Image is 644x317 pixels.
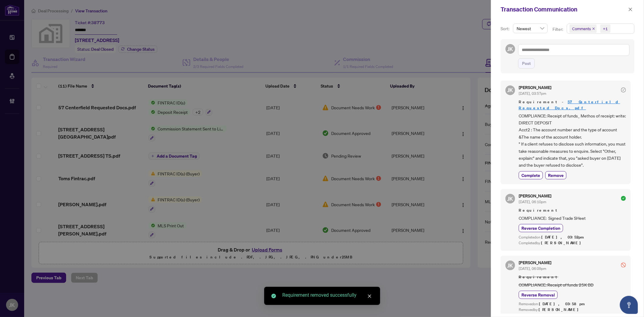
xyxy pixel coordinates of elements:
[519,274,626,280] span: Requirement
[545,171,566,179] button: Remove
[282,292,373,299] div: Requirement removed successfully
[539,301,586,306] span: [DATE], 03:58pm
[603,26,608,32] div: +1
[517,24,544,33] span: Newest
[519,224,563,232] button: Reverse Completion
[569,24,597,33] span: Comments
[541,235,585,240] span: [DATE], 03:52pm
[501,25,511,32] p: Sort:
[501,5,626,14] div: Transaction Communication
[553,26,564,33] p: Filter:
[519,171,543,179] button: Complete
[508,261,513,270] span: JK
[519,291,558,299] button: Reverse Removal
[572,26,591,32] span: Comments
[521,172,540,178] span: Complete
[519,266,546,271] span: [DATE], 06:09pm
[519,207,626,213] span: Requirement
[519,261,551,265] h5: [PERSON_NAME]
[519,85,551,90] h5: [PERSON_NAME]
[366,293,373,299] a: Close
[539,307,582,312] span: [PERSON_NAME]
[519,215,626,222] span: COMPLIANCE: Signed Trade SHeet
[519,281,626,288] span: COMPLIANCE: Receipt of funds 25K BD
[521,292,555,298] span: Reverse Removal
[519,91,546,96] span: [DATE], 03:57pm
[519,99,620,110] a: 57 Centerfield Requested Docs.pdf
[508,194,513,203] span: JK
[592,27,595,30] span: close
[519,99,626,111] span: Requirement -
[541,240,584,245] span: [PERSON_NAME]
[628,7,633,11] span: close
[621,196,626,201] span: check-circle
[519,112,626,169] span: COMPLIANCE: Receipt of funds_ Methos of receipt: write: DIRECT DEPOSIT Acct2 : The account number...
[519,200,546,204] span: [DATE], 06:10pm
[519,235,626,240] div: Completed on
[271,294,276,298] span: check-circle
[518,58,535,69] button: Post
[367,294,372,298] span: close
[519,194,551,198] h5: [PERSON_NAME]
[548,172,564,178] span: Remove
[621,263,626,267] span: stop
[620,296,638,314] button: Open asap
[519,301,626,307] div: Removed on
[519,307,626,313] div: Removed by
[519,240,626,246] div: Completed by
[508,45,513,53] span: JK
[508,86,513,94] span: JK
[621,88,626,92] span: check-circle
[521,225,560,231] span: Reverse Completion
